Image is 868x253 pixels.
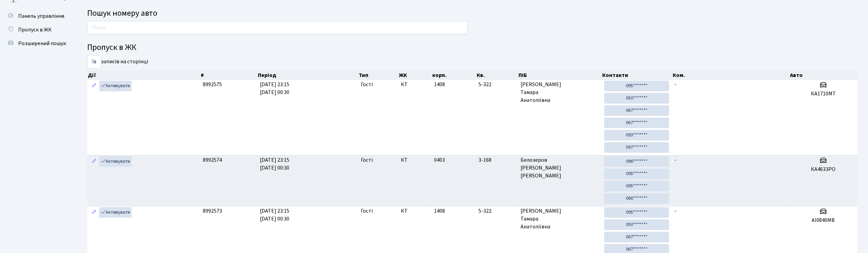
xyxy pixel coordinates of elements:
span: 8992575 [203,81,222,88]
span: Гості [361,207,373,215]
span: 5-322 [479,81,515,89]
a: Редагувати [90,81,98,91]
a: Активувати [99,207,132,218]
th: ЖК [398,70,432,80]
th: Авто [789,70,858,80]
span: 0403 [434,156,445,164]
span: - [675,81,677,88]
span: [PERSON_NAME] Тамара Анатоліївна [521,207,599,231]
span: 1408 [434,81,445,88]
th: # [200,70,258,80]
th: корп. [432,70,476,80]
a: Активувати [99,156,132,167]
h5: КА4633РО [792,166,855,173]
span: КТ [401,81,429,89]
th: Дії [87,70,200,80]
select: записів на сторінці [87,55,101,68]
span: [PERSON_NAME] Тамара Анатоліївна [521,81,599,104]
span: 5-322 [479,207,515,215]
label: записів на сторінці [87,55,148,68]
span: 3-168 [479,156,515,164]
span: [DATE] 23:15 [DATE] 00:30 [260,207,289,223]
th: Період [257,70,358,80]
span: 8992574 [203,156,222,164]
a: Редагувати [90,156,98,167]
span: Гості [361,81,373,89]
input: Пошук [87,21,468,34]
a: Активувати [99,81,132,91]
th: Ком. [672,70,789,80]
th: Тип [358,70,398,80]
a: Розширений пошук [3,37,72,50]
th: Контакти [602,70,672,80]
span: Гості [361,156,373,164]
span: Пошук номеру авто [87,7,157,19]
h5: AI0840MB [792,217,855,224]
a: Панель управління [3,9,72,23]
span: [DATE] 23:15 [DATE] 00:30 [260,81,289,96]
h4: Пропуск в ЖК [87,43,858,53]
span: Розширений пошук [18,40,66,47]
span: 1408 [434,207,445,215]
span: КТ [401,156,429,164]
span: [DATE] 23:15 [DATE] 00:30 [260,156,289,172]
span: - [675,207,677,215]
a: Пропуск в ЖК [3,23,72,37]
span: КТ [401,207,429,215]
span: Белозеров [PERSON_NAME] [PERSON_NAME] [521,156,599,180]
th: ПІБ [518,70,602,80]
span: Пропуск в ЖК [18,26,52,34]
a: Редагувати [90,207,98,218]
th: Кв. [476,70,518,80]
h5: КА1710МТ [792,91,855,97]
span: Панель управління [18,12,64,20]
span: 8992573 [203,207,222,215]
span: - [675,156,677,164]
